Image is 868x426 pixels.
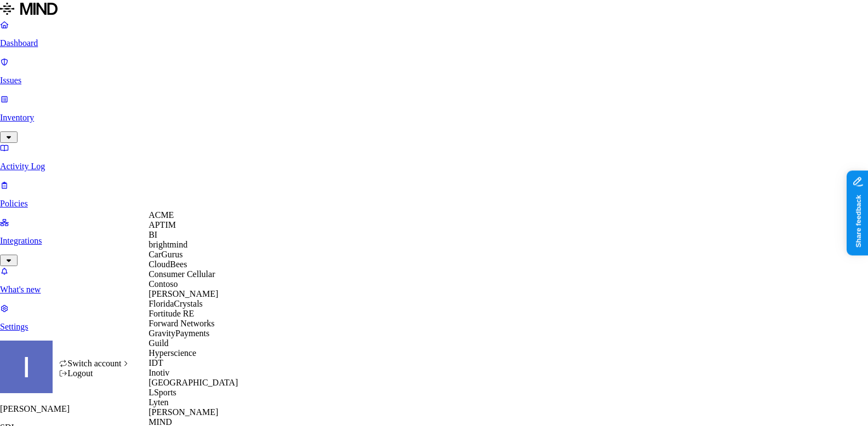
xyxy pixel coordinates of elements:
span: Switch account [67,359,121,368]
span: FloridaCrystals [149,299,203,308]
span: Contoso [149,279,178,289]
div: Logout [59,369,130,378]
span: [GEOGRAPHIC_DATA] [149,378,238,387]
span: GravityPayments [149,329,209,338]
span: Inotiv [149,368,169,377]
span: APTIM [149,220,176,229]
span: Fortitude RE [149,309,194,318]
span: BI [149,230,157,239]
span: CloudBees [149,260,187,269]
span: Guild [149,338,168,348]
span: Consumer Cellular [149,269,215,279]
span: Lyten [149,398,168,407]
span: [PERSON_NAME] [149,407,218,417]
span: brightmind [149,240,187,249]
span: Hyperscience [149,348,196,358]
span: Forward Networks [149,319,214,328]
span: [PERSON_NAME] [149,289,218,298]
span: IDT [149,358,163,367]
span: CarGurus [149,250,182,259]
span: ACME [149,210,174,220]
span: LSports [149,388,176,397]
